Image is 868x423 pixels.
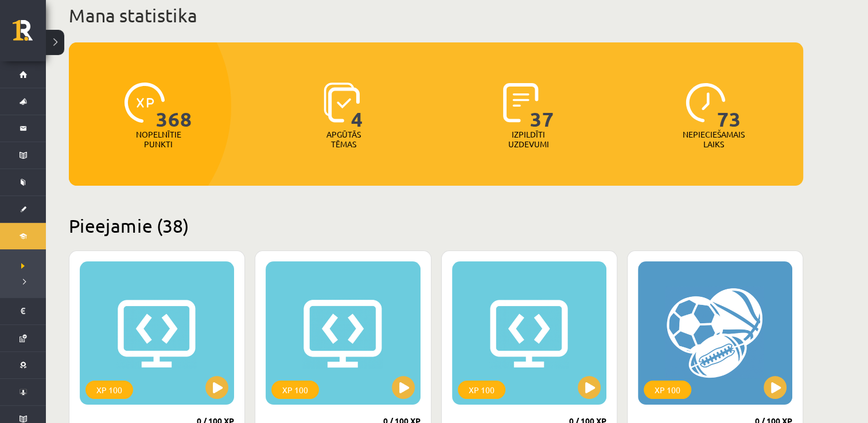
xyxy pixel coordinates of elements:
p: Izpildīti uzdevumi [506,130,551,149]
img: icon-learned-topics-4a711ccc23c960034f471b6e78daf4a3bad4a20eaf4de84257b87e66633f6470.svg [324,83,360,123]
div: XP 100 [644,381,691,399]
span: 73 [717,83,741,130]
span: 368 [156,83,192,130]
p: Apgūtās tēmas [321,130,366,149]
h1: Mana statistika [69,4,803,27]
div: XP 100 [85,381,133,399]
img: icon-clock-7be60019b62300814b6bd22b8e044499b485619524d84068768e800edab66f18.svg [686,83,726,123]
div: XP 100 [458,381,505,399]
h2: Pieejamie (38) [69,214,803,237]
div: XP 100 [271,381,319,399]
p: Nepieciešamais laiks [683,130,745,149]
span: 4 [351,83,363,130]
img: icon-completed-tasks-ad58ae20a441b2904462921112bc710f1caf180af7a3daa7317a5a94f2d26646.svg [503,83,539,123]
img: icon-xp-0682a9bc20223a9ccc6f5883a126b849a74cddfe5390d2b41b4391c66f2066e7.svg [124,83,165,123]
p: Nopelnītie punkti [136,130,181,149]
span: 37 [530,83,554,130]
a: Rīgas 1. Tālmācības vidusskola [13,20,46,49]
